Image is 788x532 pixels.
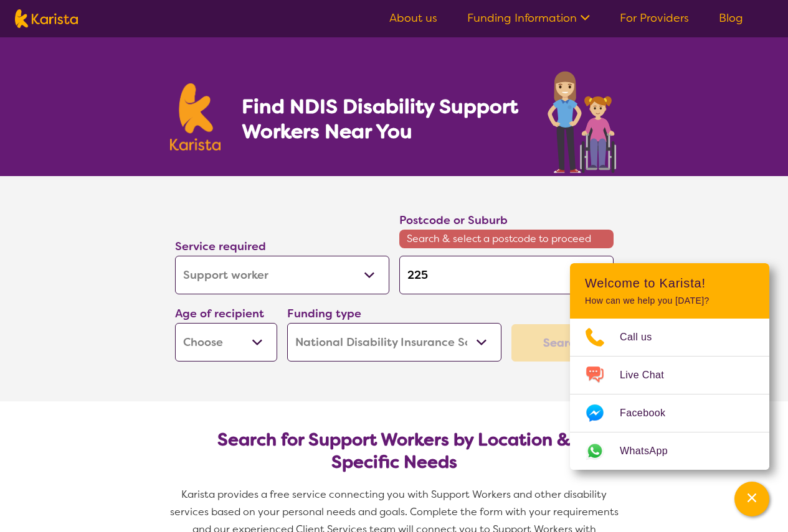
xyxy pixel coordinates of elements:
input: Type [399,256,614,294]
label: Age of recipient [175,306,264,321]
a: For Providers [620,11,689,26]
h1: Find NDIS Disability Support Workers Near You [242,94,520,144]
span: Facebook [620,404,680,422]
h2: Welcome to Karista! [585,276,754,291]
img: support-worker [546,67,619,176]
span: Live Chat [620,366,679,385]
label: Funding type [287,306,361,321]
a: Web link opens in a new tab. [570,432,769,470]
a: Blog [719,11,743,26]
div: Channel Menu [570,263,769,470]
span: Call us [620,328,667,347]
img: Karista logo [15,9,78,28]
p: How can we help you [DATE]? [585,296,754,306]
h2: Search for Support Workers by Location & Specific Needs [185,429,604,474]
a: About us [389,11,437,26]
span: Search & select a postcode to proceed [399,230,614,248]
label: Postcode or Suburb [399,213,508,228]
a: Funding Information [467,11,590,26]
span: WhatsApp [620,442,683,460]
img: Karista logo [170,83,221,151]
label: Service required [175,239,266,254]
ul: Choose channel [570,319,769,470]
button: Channel Menu [734,482,769,516]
